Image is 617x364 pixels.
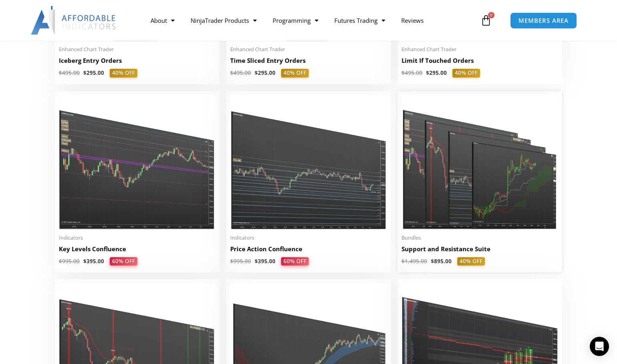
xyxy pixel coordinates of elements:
[402,258,427,265] bdi: 1,495.00
[230,95,387,230] img: Price Action Confluence 2
[402,46,558,53] span: Enhanced Chart Trader
[83,258,86,265] span: $
[281,257,309,266] span: 60% OFF
[230,69,251,76] bdi: 495.00
[590,337,609,356] div: Open Intercom Messenger
[265,11,326,30] a: Programming
[431,258,452,265] bdi: 895.00
[31,6,117,35] img: LogoAI | Affordable Indicators – NinjaTrader
[402,245,558,257] a: Support and Resistance Suite
[230,245,387,257] a: Price Action Confluence
[230,258,251,265] bdi: 995.00
[402,69,422,76] bdi: 495.00
[255,69,275,76] bdi: 295.00
[255,258,258,265] span: $
[326,11,393,30] a: Futures Trading
[59,69,62,76] span: $
[83,69,104,76] bdi: 295.00
[59,56,215,69] a: Iceberg Entry Orders
[230,234,387,241] span: Indicators
[426,69,447,76] bdi: 295.00
[281,69,309,78] span: 40% OFF
[183,11,265,30] a: NinjaTrader Products
[255,69,258,76] span: $
[393,11,432,30] a: Reviews
[59,95,215,230] img: Key Levels 1
[110,257,137,266] span: 60% OFF
[402,56,558,65] h2: Limit If Touched Orders
[110,69,137,78] span: 40% OFF
[431,258,434,265] span: $
[230,245,387,253] h2: Price Action Confluence
[230,69,233,76] span: $
[402,234,558,241] span: Bundles
[59,234,215,241] span: Indicators
[59,46,215,53] span: Enhanced Chart Trader
[426,69,429,76] span: $
[402,258,405,265] span: $
[143,11,478,30] nav: Menu
[59,69,80,76] bdi: 495.00
[59,245,215,253] h2: Key Levels Confluence
[83,258,104,265] bdi: 395.00
[402,69,405,76] span: $
[230,258,233,265] span: $
[59,245,215,257] a: Key Levels Confluence
[59,258,62,265] span: $
[457,257,485,266] span: 40% OFF
[230,56,387,65] h2: Time Sliced Entry Orders
[402,56,558,69] a: Limit If Touched Orders
[59,56,215,65] h2: Iceberg Entry Orders
[59,258,80,265] bdi: 995.00
[143,11,183,30] a: About
[83,69,86,76] span: $
[255,258,275,265] bdi: 395.00
[230,46,387,53] span: Enhanced Chart Trader
[230,56,387,69] a: Time Sliced Entry Orders
[402,95,558,230] img: Support and Resistance Suite 1
[402,245,558,253] h2: Support and Resistance Suite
